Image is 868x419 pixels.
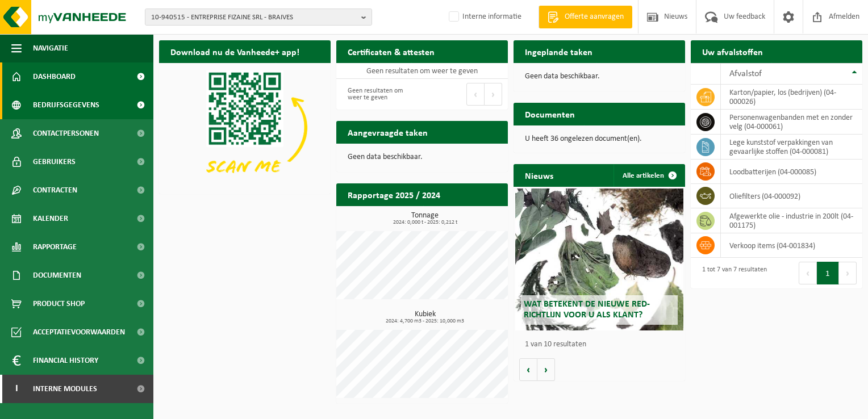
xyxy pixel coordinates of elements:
span: Navigatie [33,34,68,62]
h2: Documenten [514,103,586,125]
p: 1 van 10 resultaten [525,341,679,349]
span: Interne modules [33,375,97,403]
h3: Tonnage [342,212,508,225]
a: Alle artikelen [614,164,684,187]
h2: Rapportage 2025 / 2024 [336,183,452,206]
td: lege kunststof verpakkingen van gevaarlijke stoffen (04-000081) [721,135,862,160]
a: Bekijk rapportage [423,206,507,228]
span: Wat betekent de nieuwe RED-richtlijn voor u als klant? [524,300,650,320]
span: Afvalstof [729,69,762,78]
span: Product Shop [33,290,85,318]
span: 10-940515 - ENTREPRISE FIZAINE SRL - BRAIVES [151,9,357,26]
button: Next [839,262,857,284]
td: personenwagenbanden met en zonder velg (04-000061) [721,110,862,135]
span: Offerte aanvragen [562,11,627,23]
div: Geen resultaten om weer te geven [342,82,416,107]
span: Contactpersonen [33,119,99,148]
p: U heeft 36 ongelezen document(en). [525,135,674,143]
button: Vorige [519,358,537,381]
td: karton/papier, los (bedrijven) (04-000026) [721,85,862,110]
h2: Uw afvalstoffen [691,40,774,62]
img: Download de VHEPlus App [159,63,331,192]
div: 1 tot 7 van 7 resultaten [696,261,767,286]
button: Previous [799,262,817,284]
span: Kalender [33,204,68,233]
h3: Kubiek [342,311,508,324]
a: Wat betekent de nieuwe RED-richtlijn voor u als klant? [515,188,683,330]
span: Acceptatievoorwaarden [33,318,125,346]
h2: Aangevraagde taken [336,121,439,143]
h2: Nieuws [514,164,565,186]
button: Previous [466,83,485,106]
td: verkoop items (04-001834) [721,233,862,258]
button: Volgende [537,358,555,381]
span: Financial History [33,346,98,375]
span: I [11,375,22,403]
span: 2024: 0,000 t - 2025: 0,212 t [342,220,508,225]
p: Geen data beschikbaar. [525,73,674,81]
span: Gebruikers [33,148,76,176]
h2: Download nu de Vanheede+ app! [159,40,311,62]
td: loodbatterijen (04-000085) [721,160,862,184]
a: Offerte aanvragen [539,6,632,28]
label: Interne informatie [446,9,521,26]
h2: Ingeplande taken [514,40,604,62]
button: Next [485,83,502,106]
button: 1 [817,262,839,284]
span: Dashboard [33,62,76,91]
span: Documenten [33,261,81,290]
td: afgewerkte olie - industrie in 200lt (04-001175) [721,208,862,233]
span: Bedrijfsgegevens [33,91,99,119]
span: 2024: 4,700 m3 - 2025: 10,000 m3 [342,319,508,324]
button: 10-940515 - ENTREPRISE FIZAINE SRL - BRAIVES [145,9,372,26]
p: Geen data beschikbaar. [348,153,496,161]
td: oliefilters (04-000092) [721,184,862,208]
span: Rapportage [33,233,77,261]
span: Contracten [33,176,77,204]
td: Geen resultaten om weer te geven [336,63,508,79]
h2: Certificaten & attesten [336,40,446,62]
